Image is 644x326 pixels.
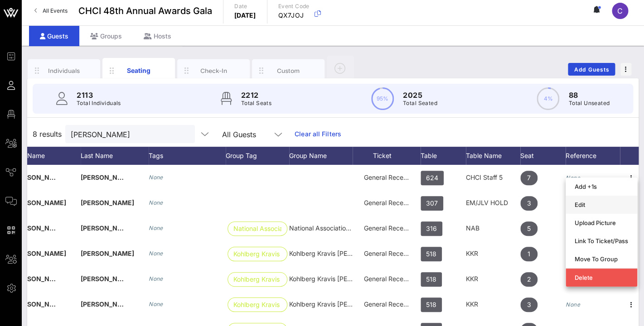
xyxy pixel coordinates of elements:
p: 2212 [241,90,271,101]
div: C [612,3,628,19]
span: National Associat… [233,222,281,235]
div: KKR [466,241,520,266]
div: Check-In [194,66,234,75]
p: Total Seats [241,99,271,108]
div: NAB [466,216,520,241]
span: General Reception [364,249,418,257]
a: All Events [29,4,73,18]
p: Date [234,2,256,11]
span: Kohlberg Kravis R… [233,273,281,286]
i: None [149,225,163,231]
span: 3 [527,297,531,312]
i: None [149,250,163,257]
div: Edit [575,201,628,208]
span: General Reception [364,173,418,181]
span: [PERSON_NAME] [13,224,66,232]
div: KKR [466,266,520,292]
div: Hosts [133,26,182,46]
span: Add Guests [574,66,610,73]
div: Move To Group [575,255,628,263]
p: Total Unseated [568,99,610,108]
div: Reference [566,147,620,165]
span: General Reception [364,224,418,232]
span: Kohlberg Kravis [PERSON_NAME] & Co. L.P. (KKR) [289,275,439,283]
span: 518 [426,297,436,312]
div: All Guests [222,130,256,139]
div: Delete [575,274,628,281]
div: Link To Ticket/Pass [575,237,628,244]
span: 316 [426,221,437,236]
span: All Events [43,7,68,14]
span: General Reception [364,300,418,308]
span: [PERSON_NAME] [13,199,66,206]
span: 624 [426,171,438,185]
div: CHCI Staff 5 [466,165,520,190]
p: Total Individuals [77,99,121,108]
span: 5 [527,221,531,236]
div: Custom [268,66,309,75]
i: None [149,174,163,181]
div: First Name [13,147,81,165]
i: None [149,199,163,206]
span: [PERSON_NAME] [13,173,66,181]
div: Add +1s [575,183,628,190]
span: General Reception [364,199,418,206]
span: 2 [527,272,531,287]
span: 518 [426,272,436,287]
div: Table Name [466,147,520,165]
p: Event Code [278,2,310,11]
span: 3 [527,196,531,211]
a: Clear all Filters [295,129,341,139]
span: General Reception [364,275,418,283]
span: [PERSON_NAME] [13,275,66,283]
span: Kohlberg Kravis [PERSON_NAME] & Co. L.P. (KKR) [289,249,439,257]
div: Individuals [44,66,84,75]
div: Last Name [81,147,149,165]
span: [PERSON_NAME] [81,300,134,308]
div: Guests [29,26,79,46]
span: Kohlberg Kravis R… [233,247,281,261]
span: National Association of Broadcasters (NAB) [289,224,418,232]
div: Table [421,147,466,165]
i: None [566,301,580,308]
div: Groups [79,26,133,46]
span: CHCI 48th Annual Awards Gala [78,4,212,18]
span: Kohlberg Kravis R… [233,298,281,312]
div: Group Tag [226,147,289,165]
p: 2025 [403,90,437,101]
i: None [149,275,163,282]
p: 88 [568,90,610,101]
span: 518 [426,247,436,261]
p: 2113 [77,90,121,101]
span: [PERSON_NAME] [81,173,134,181]
div: Seat [520,147,566,165]
div: EM/JLV HOLD [466,190,520,216]
span: [PERSON_NAME] [13,249,66,257]
span: [PERSON_NAME] [13,300,66,308]
div: Upload Picture [575,219,628,226]
i: None [149,301,163,307]
span: [PERSON_NAME] [81,199,134,206]
span: 1 [528,247,530,261]
span: 8 results [33,129,62,139]
span: [PERSON_NAME] [81,275,134,283]
p: Total Seated [403,99,437,108]
p: QX7JOJ [278,11,310,20]
span: [PERSON_NAME] [81,224,134,232]
p: [DATE] [234,11,256,20]
span: [PERSON_NAME] [81,249,134,257]
span: Kohlberg Kravis [PERSON_NAME] & Co. L.P. (KKR) [289,300,439,308]
div: Seating [119,66,159,75]
div: Tags [149,147,226,165]
i: None [566,174,580,181]
div: All Guests [217,125,289,143]
div: KKR [466,292,520,317]
span: C [617,6,623,15]
button: Add Guests [568,63,615,76]
span: 7 [527,171,531,185]
div: Group Name [289,147,353,165]
div: Ticket [353,147,421,165]
span: 307 [426,196,438,211]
